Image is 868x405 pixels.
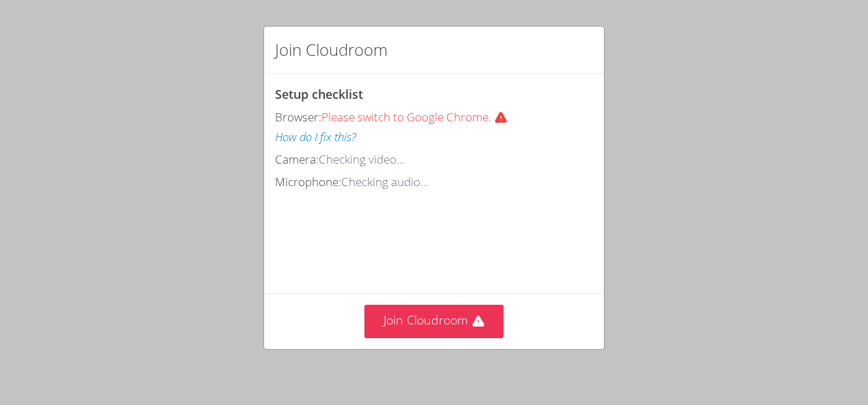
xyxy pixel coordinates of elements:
span: Setup checklist [275,86,363,102]
span: Checking video... [319,151,405,167]
span: Please switch to Google Chrome. [321,109,513,125]
button: Join Cloudroom [364,305,504,338]
span: Microphone: [275,174,341,190]
button: How do I fix this? [275,127,356,147]
span: Camera: [275,151,319,167]
h2: Join Cloudroom [275,37,388,62]
span: Checking audio... [341,174,429,190]
span: Browser: [275,109,321,125]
